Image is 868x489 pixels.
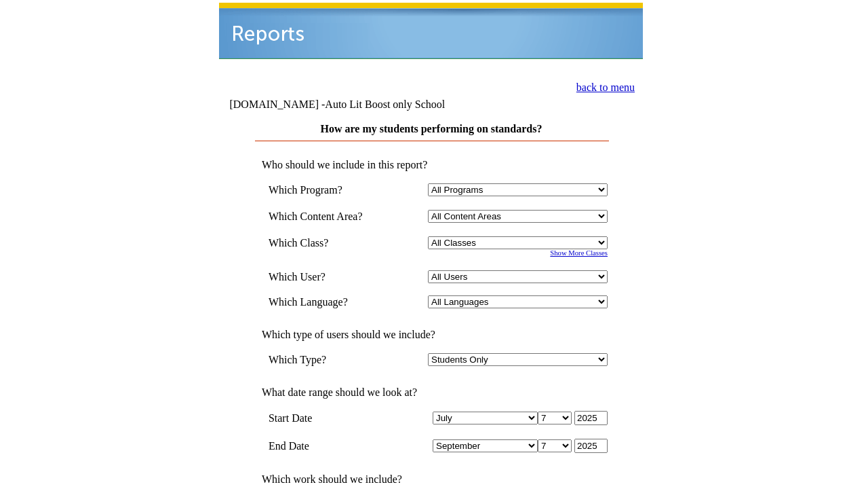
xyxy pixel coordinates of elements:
[269,295,382,308] td: Which Language?
[269,439,382,453] td: End Date
[550,249,608,257] a: Show More Classes
[255,473,608,486] td: Which work should we include?
[269,211,363,222] nobr: Which Content Area?
[269,236,382,249] td: Which Class?
[325,98,445,110] nobr: Auto Lit Boost only School
[576,81,635,93] a: back to menu
[321,123,542,134] a: How are my students performing on standards?
[255,386,608,399] td: What date range should we look at?
[229,98,479,111] td: [DOMAIN_NAME] -
[269,183,382,196] td: Which Program?
[255,329,608,341] td: Which type of users should we include?
[269,411,382,425] td: Start Date
[255,159,608,171] td: Who should we include in this report?
[269,270,382,283] td: Which User?
[219,3,643,59] img: header
[269,353,382,366] td: Which Type?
